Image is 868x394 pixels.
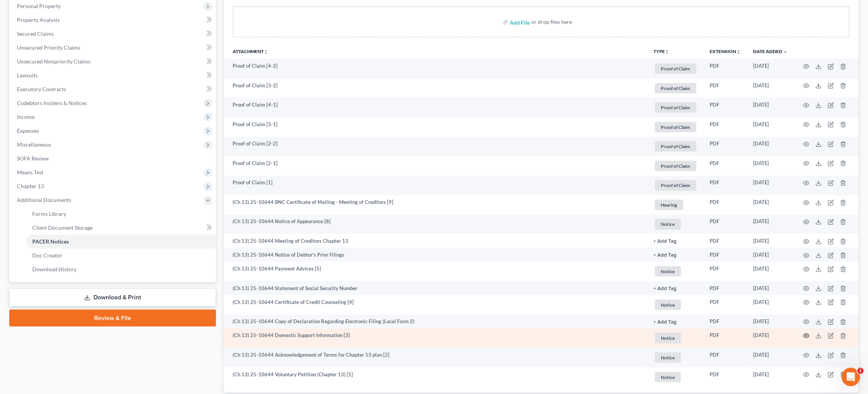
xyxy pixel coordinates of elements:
[17,72,38,78] span: Lawsuits
[655,200,683,210] span: Hearing
[26,235,216,249] a: PACER Notices
[654,265,698,278] a: Notice
[655,266,681,277] span: Notice
[704,295,747,315] td: PDF
[655,333,681,343] span: Notice
[224,315,648,329] td: (Ch 13) 25-10644 Copy of Declaration Regarding Electronic Filing (Local Form 2)
[17,127,39,134] span: Expenses
[747,137,794,157] td: [DATE]
[747,59,794,78] td: [DATE]
[704,262,747,281] td: PDF
[11,68,216,82] a: Lawsuits
[224,248,648,262] td: (Ch 13) 25-10644 Notice of Debtor's Prior Filings
[704,78,747,98] td: PDF
[32,266,76,272] span: Download History
[26,221,216,235] a: Client Document Storage
[704,234,747,248] td: PDF
[747,156,794,176] td: [DATE]
[747,315,794,329] td: [DATE]
[747,262,794,281] td: [DATE]
[655,300,681,310] span: Notice
[704,367,747,387] td: PDF
[654,199,698,211] a: Hearing
[224,195,648,215] td: (Ch 13) 25-10644 BNC Certificate of Mailing - Meeting of Creditors [9]
[753,48,788,54] a: Date Added expand_more
[17,30,54,37] span: Secured Claims
[655,352,681,363] span: Notice
[17,155,49,162] span: SOFA Review
[17,58,90,65] span: Unsecured Nonpriority Claims
[747,215,794,234] td: [DATE]
[704,137,747,157] td: PDF
[842,368,860,386] iframe: Intercom live chat
[17,17,60,23] span: Property Analysis
[26,207,216,221] a: Forms Library
[747,248,794,262] td: [DATE]
[233,48,269,54] a: Attachmentunfold_more
[704,195,747,215] td: PDF
[747,295,794,315] td: [DATE]
[224,281,648,295] td: (Ch 13) 25-10644 Statement of Social Security Number
[32,210,66,217] span: Forms Library
[655,372,681,382] span: Notice
[704,281,747,295] td: PDF
[654,251,698,259] a: + Add Tag
[655,102,697,113] span: Proof of Claim
[224,78,648,98] td: Proof of Claim [3-2]
[224,59,648,78] td: Proof of Claim [4-2]
[26,262,216,276] a: Download History
[655,219,681,229] span: Notice
[704,156,747,176] td: PDF
[17,86,66,92] span: Executory Contracts
[654,318,698,325] a: + Add Tag
[655,141,697,152] span: Proof of Claim
[654,121,698,134] a: Proof of Claim
[654,179,698,192] a: Proof of Claim
[747,176,794,195] td: [DATE]
[783,50,788,54] i: expand_more
[704,315,747,329] td: PDF
[32,224,93,231] span: Client Document Storage
[224,262,648,281] td: (Ch 13) 25-10644 Payment Advices [5]
[737,50,741,54] i: unfold_more
[655,83,697,93] span: Proof of Claim
[32,252,62,259] span: Doc Creator
[704,98,747,117] td: PDF
[224,176,648,195] td: Proof of Claim [1]
[654,218,698,230] a: Notice
[654,82,698,95] a: Proof of Claim
[654,62,698,75] a: Proof of Claim
[747,367,794,387] td: [DATE]
[264,50,269,54] i: unfold_more
[654,285,698,292] a: + Add Tag
[11,55,216,68] a: Unsecured Nonpriority Claims
[32,238,69,245] span: PACER Notices
[654,371,698,384] a: Notice
[654,351,698,364] a: Notice
[665,50,670,54] i: unfold_more
[654,237,698,245] a: + Add Tag
[17,114,35,120] span: Income
[17,100,87,106] span: Codebtors Insiders & Notices
[654,239,677,244] button: + Add Tag
[747,117,794,137] td: [DATE]
[224,215,648,234] td: (Ch 13) 25-10644 Notice of Appearance [8]
[11,41,216,55] a: Unsecured Priority Claims
[11,27,216,41] a: Secured Claims
[532,18,572,26] div: or drop files here
[224,156,648,176] td: Proof of Claim [2-1]
[654,101,698,114] a: Proof of Claim
[704,329,747,348] td: PDF
[9,310,216,327] a: Review & File
[17,44,80,51] span: Unsecured Priority Claims
[747,348,794,367] td: [DATE]
[224,117,648,137] td: Proof of Claim [3-1]
[654,320,677,325] button: + Add Tag
[654,160,698,172] a: Proof of Claim
[11,13,216,27] a: Property Analysis
[704,59,747,78] td: PDF
[26,249,216,262] a: Doc Creator
[17,141,51,148] span: Miscellaneous
[655,122,697,132] span: Proof of Claim
[747,329,794,348] td: [DATE]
